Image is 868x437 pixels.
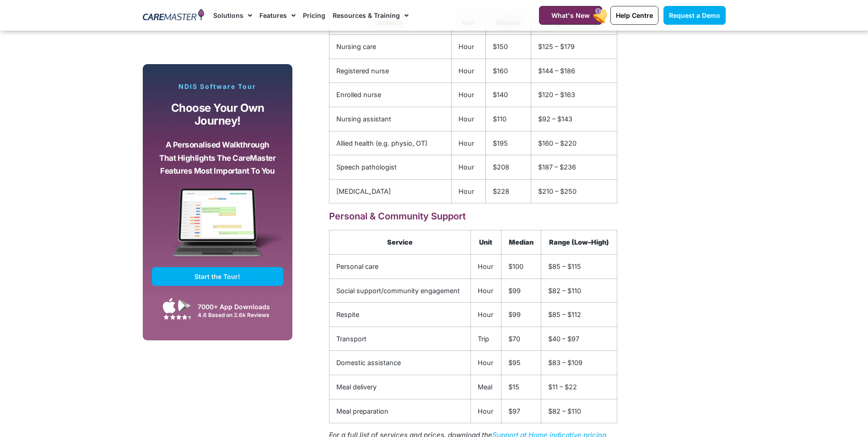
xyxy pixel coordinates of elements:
td: Hour [452,35,486,59]
a: Start the Tour! [152,267,284,286]
td: Hour [470,303,501,327]
td: $160 – $220 [531,131,617,155]
td: Transport [329,327,471,351]
td: Meal [470,375,501,399]
img: Google Play App Icon [178,299,191,312]
span: What's New [551,11,590,19]
td: $144 – $186 [531,59,617,83]
span: Request a Demo [669,11,720,19]
td: Enrolled nurse [329,83,452,107]
td: Respite [329,303,471,327]
td: $125 – $179 [531,35,617,59]
p: Choose your own journey! [159,102,277,128]
td: $100 [501,254,541,279]
td: $160 [486,59,531,83]
td: $228 [486,179,531,203]
span: Help Centre [616,11,653,19]
td: $187 – $236 [531,155,617,180]
td: [MEDICAL_DATA] [329,179,452,203]
td: $70 [501,327,541,351]
td: $85 – $115 [541,254,617,279]
td: $99 [501,279,541,303]
td: $95 [501,351,541,375]
td: Registered nurse [329,59,452,83]
td: $140 [486,83,531,107]
td: Hour [452,131,486,155]
img: CareMaster Software Mockup on Screen [152,188,284,267]
td: $82 – $110 [541,399,617,423]
td: Speech pathologist [329,155,452,180]
p: NDIS Software Tour [152,82,284,91]
td: Hour [452,107,486,131]
td: Domestic assistance [329,351,471,375]
td: $85 – $112 [541,303,617,327]
td: Meal preparation [329,399,471,423]
td: $99 [501,303,541,327]
span: Start the Tour! [194,273,240,280]
h3: Personal & Community Support [329,210,617,223]
td: $208 [486,155,531,180]
p: A personalised walkthrough that highlights the CareMaster features most important to you [159,138,277,178]
td: $82 – $110 [541,279,617,303]
td: Hour [470,351,501,375]
img: Apple App Store Icon [163,298,176,313]
td: Trip [470,327,501,351]
div: 4.6 Based on 2.6k Reviews [198,311,279,318]
td: Hour [470,254,501,279]
td: Hour [452,155,486,180]
td: Personal care [329,254,471,279]
td: Hour [452,179,486,203]
td: $92 – $143 [531,107,617,131]
td: $83 – $109 [541,351,617,375]
td: Hour [470,399,501,423]
img: Google Play Store App Review Stars [163,314,191,320]
strong: Unit [479,238,492,246]
strong: Median [509,238,534,246]
a: What's New [539,6,602,25]
td: $150 [486,35,531,59]
a: Request a Demo [663,6,726,25]
td: Nursing care [329,35,452,59]
td: $120 – $163 [531,83,617,107]
strong: Range (Low–High) [549,238,609,246]
td: Hour [452,59,486,83]
td: Nursing assistant [329,107,452,131]
td: $40 – $97 [541,327,617,351]
td: $210 – $250 [531,179,617,203]
td: $97 [501,399,541,423]
img: CareMaster Logo [143,9,205,22]
td: Social support/community engagement [329,279,471,303]
td: Meal delivery [329,375,471,399]
td: $195 [486,131,531,155]
td: Hour [452,83,486,107]
a: Help Centre [610,6,658,25]
td: Hour [470,279,501,303]
td: $11 – $22 [541,375,617,399]
td: Allied health (e.g. physio, OT) [329,131,452,155]
td: $15 [501,375,541,399]
strong: Service [387,238,413,246]
td: $110 [486,107,531,131]
div: 7000+ App Downloads [198,302,279,311]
